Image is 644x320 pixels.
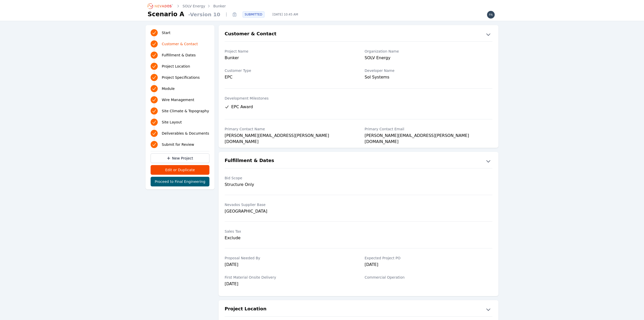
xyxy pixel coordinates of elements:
[225,126,352,132] label: Primary Contact Name
[151,153,209,163] a: New Project
[225,49,352,54] label: Project Name
[162,41,198,46] span: Customer & Contact
[219,305,498,313] button: Project Location
[162,30,170,35] span: Start
[162,108,209,114] span: Site Climate & Topography
[213,4,226,9] a: Bunker
[162,75,200,80] span: Project Specifications
[231,104,253,110] span: EPC Award
[365,49,492,54] label: Organization Name
[151,165,209,175] button: Edit or Duplicate
[225,68,352,73] label: Customer Type
[162,64,190,69] span: Project Location
[151,28,209,149] nav: Progress
[219,30,498,38] button: Customer & Contact
[219,157,498,165] button: Fulfillment & Dates
[183,4,205,9] a: SOLV Energy
[269,12,302,17] span: [DATE] 10:45 AM
[365,262,492,269] div: [DATE]
[225,281,352,288] div: [DATE]
[225,182,352,188] div: Structure Only
[365,126,492,132] label: Primary Contact Email
[148,10,184,18] h1: Scenario A
[243,11,264,18] div: SUBMITTED
[225,157,274,165] h2: Fulfillment & Dates
[365,68,492,73] label: Developer Name
[365,55,492,62] div: SOLV Energy
[162,120,182,125] span: Site Layout
[487,11,495,19] img: paul.mcmillan@nevados.solar
[225,133,352,140] div: [PERSON_NAME][EMAIL_ADDRESS][PERSON_NAME][DOMAIN_NAME]
[162,142,194,147] span: Submit for Review
[148,2,226,10] nav: Breadcrumb
[162,131,209,136] span: Deliverables & Documents
[365,275,492,280] label: Commercial Operation
[225,255,352,261] label: Proposal Needed By
[365,74,492,81] div: Sol Systems
[225,262,352,269] div: [DATE]
[225,305,266,313] h2: Project Location
[225,74,352,80] div: EPC
[225,55,352,62] div: Bunker
[225,175,352,181] label: Bid Scope
[225,96,492,101] label: Development Milestones
[162,97,194,102] span: Wire Management
[225,202,352,207] label: Nevados Supplier Base
[365,255,492,261] label: Expected Project PO
[162,53,196,58] span: Fulfillment & Dates
[225,235,352,241] div: Exclude
[186,11,222,18] span: - Version 10
[225,275,352,280] label: First Material Onsite Delivery
[225,208,352,214] div: [GEOGRAPHIC_DATA]
[225,30,276,38] h2: Customer & Contact
[162,86,175,91] span: Module
[225,229,352,234] label: Sales Tax
[365,133,492,140] div: [PERSON_NAME][EMAIL_ADDRESS][PERSON_NAME][DOMAIN_NAME]
[151,177,209,186] button: Proceed to Final Engineering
